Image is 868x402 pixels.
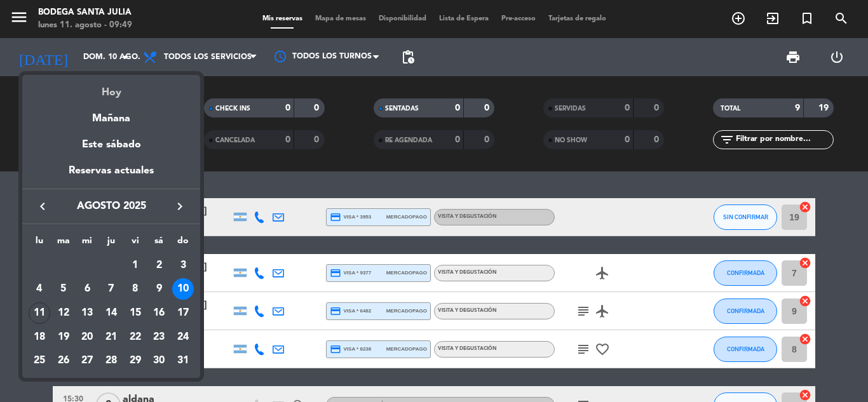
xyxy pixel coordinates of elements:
[27,253,123,278] td: AGO.
[147,253,172,278] td: 2 de agosto de 2025
[27,325,51,349] td: 18 de agosto de 2025
[147,349,172,373] td: 30 de agosto de 2025
[53,278,74,300] div: 5
[22,101,200,127] div: Mañana
[99,349,123,373] td: 28 de agosto de 2025
[123,278,147,302] td: 8 de agosto de 2025
[99,234,123,253] th: jueves
[172,278,194,300] div: 10
[27,301,51,325] td: 11 de agosto de 2025
[27,234,51,253] th: lunes
[125,255,146,276] div: 1
[27,278,51,302] td: 4 de agosto de 2025
[31,198,54,215] button: keyboard_arrow_left
[51,349,76,373] td: 26 de agosto de 2025
[123,349,147,373] td: 29 de agosto de 2025
[29,278,50,300] div: 4
[53,302,74,324] div: 12
[171,253,195,278] td: 3 de agosto de 2025
[29,326,50,348] div: 18
[51,301,76,325] td: 12 de agosto de 2025
[148,351,170,372] div: 30
[99,301,123,325] td: 14 de agosto de 2025
[53,351,74,372] div: 26
[125,326,146,348] div: 22
[51,278,76,302] td: 5 de agosto de 2025
[54,198,168,215] span: agosto 2025
[75,301,99,325] td: 13 de agosto de 2025
[147,278,172,302] td: 9 de agosto de 2025
[172,326,194,348] div: 24
[125,302,146,324] div: 15
[75,349,99,373] td: 27 de agosto de 2025
[172,199,187,214] i: keyboard_arrow_right
[51,234,76,253] th: martes
[100,351,122,372] div: 28
[147,301,172,325] td: 16 de agosto de 2025
[35,199,50,214] i: keyboard_arrow_left
[148,255,170,276] div: 2
[147,325,172,349] td: 23 de agosto de 2025
[171,301,195,325] td: 17 de agosto de 2025
[75,325,99,349] td: 20 de agosto de 2025
[99,325,123,349] td: 21 de agosto de 2025
[123,325,147,349] td: 22 de agosto de 2025
[171,278,195,302] td: 10 de agosto de 2025
[100,326,122,348] div: 21
[123,253,147,278] td: 1 de agosto de 2025
[75,234,99,253] th: miércoles
[76,278,98,300] div: 6
[123,234,147,253] th: viernes
[22,127,200,163] div: Este sábado
[76,302,98,324] div: 13
[147,234,172,253] th: sábado
[171,234,195,253] th: domingo
[148,278,170,300] div: 9
[125,278,146,300] div: 8
[123,301,147,325] td: 15 de agosto de 2025
[51,325,76,349] td: 19 de agosto de 2025
[100,278,122,300] div: 7
[53,326,74,348] div: 19
[22,163,200,189] div: Reservas actuales
[100,302,122,324] div: 14
[76,351,98,372] div: 27
[75,278,99,302] td: 6 de agosto de 2025
[22,75,200,101] div: Hoy
[27,349,51,373] td: 25 de agosto de 2025
[99,278,123,302] td: 7 de agosto de 2025
[172,302,194,324] div: 17
[172,351,194,372] div: 31
[29,302,50,324] div: 11
[76,326,98,348] div: 20
[29,351,50,372] div: 25
[125,351,146,372] div: 29
[171,349,195,373] td: 31 de agosto de 2025
[171,325,195,349] td: 24 de agosto de 2025
[168,198,191,215] button: keyboard_arrow_right
[148,326,170,348] div: 23
[172,255,194,276] div: 3
[148,302,170,324] div: 16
